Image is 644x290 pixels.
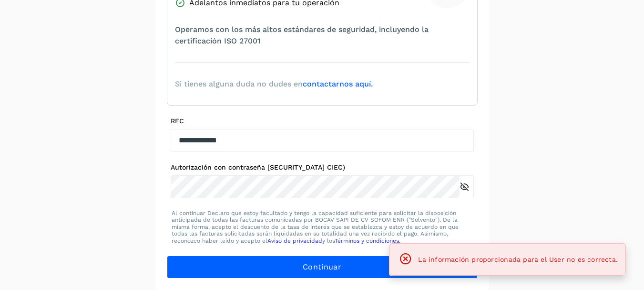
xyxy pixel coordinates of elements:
label: Autorización con contraseña [SECURITY_DATA] CIEC) [171,163,474,172]
a: Términos y condiciones. [335,237,400,244]
label: RFC [171,117,474,125]
a: Aviso de privacidad [267,237,322,244]
a: contactarnos aquí. [303,79,373,88]
span: Operamos con los más altos estándares de seguridad, incluyendo la certificación ISO 27001 [175,24,470,47]
p: Al continuar Declaro que estoy facultado y tengo la capacidad suficiente para solicitar la dispos... [172,210,473,244]
button: Continuar [167,256,478,279]
span: La información proporcionada para el User no es correcta. [418,256,618,263]
span: Continuar [303,262,341,272]
span: Si tienes alguna duda no dudes en [175,78,373,90]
